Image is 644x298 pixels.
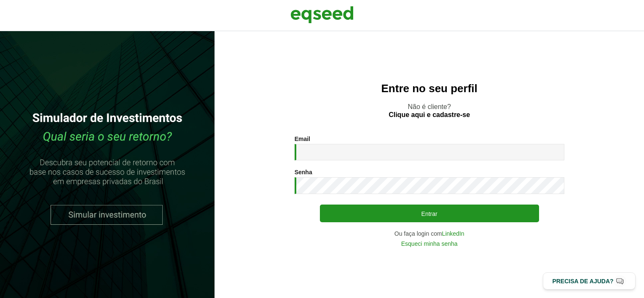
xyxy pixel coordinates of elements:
[401,241,458,247] a: Esqueci minha senha
[295,136,310,142] label: Email
[320,205,539,222] button: Entrar
[389,112,470,118] a: Clique aqui e cadastre-se
[231,82,627,95] h2: Entre no seu perfil
[295,231,564,237] div: Ou faça login com
[231,103,627,119] p: Não é cliente?
[290,4,354,25] img: EqSeed Logo
[442,231,464,237] a: LinkedIn
[295,169,312,175] label: Senha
